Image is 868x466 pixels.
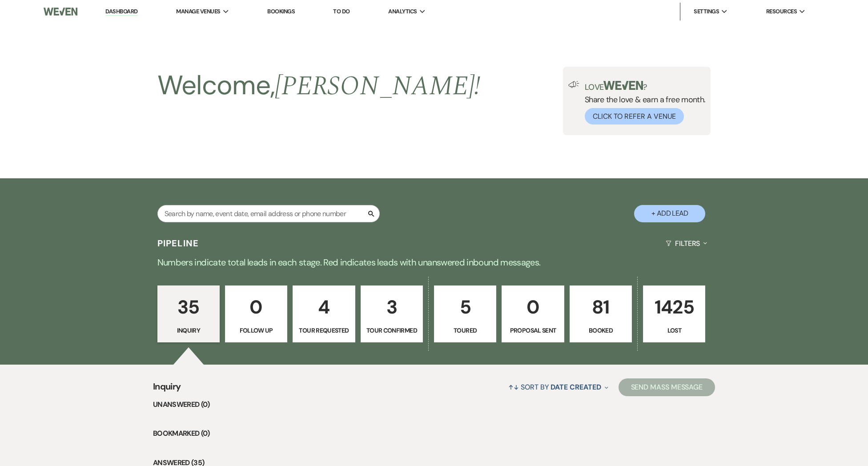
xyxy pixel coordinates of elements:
span: ↑↓ [508,382,519,392]
p: 81 [575,292,626,322]
div: Share the love & earn a free month. [579,81,706,125]
p: Numbers indicate total leads in each stage. Red indicates leads with unanswered inbound messages. [114,255,754,269]
a: 3Tour Confirmed [361,285,423,342]
p: Love ? [585,81,706,91]
span: Inquiry [153,380,181,399]
img: Weven Logo [44,2,78,21]
button: Click to Refer a Venue [585,108,684,125]
h2: Welcome, [157,67,481,105]
a: Bookings [267,8,295,15]
h3: Pipeline [157,237,199,249]
span: Analytics [388,7,417,16]
button: Filters [662,232,711,255]
p: 3 [366,292,417,322]
p: 4 [298,292,349,322]
button: Send Mass Message [619,378,715,396]
p: Booked [575,325,626,335]
a: 0Proposal Sent [502,285,564,342]
p: 1425 [649,292,699,322]
a: 0Follow Up [225,285,287,342]
a: To Do [333,8,350,15]
a: 35Inquiry [157,285,220,342]
a: 5Toured [434,285,496,342]
p: 35 [163,292,214,322]
p: 5 [440,292,490,322]
span: [PERSON_NAME] ! [275,66,480,107]
span: Date Created [551,382,601,392]
p: 0 [231,292,281,322]
input: Search by name, event date, email address or phone number [157,205,380,222]
img: weven-logo-green.svg [603,81,643,90]
a: 81Booked [570,285,632,342]
a: Dashboard [105,8,137,16]
p: Inquiry [163,325,214,335]
p: Tour Confirmed [366,325,417,335]
button: + Add Lead [634,205,705,222]
li: Unanswered (0) [153,399,715,410]
p: 0 [507,292,558,322]
p: Lost [649,325,699,335]
p: Proposal Sent [507,325,558,335]
p: Follow Up [231,325,281,335]
button: Sort By Date Created [505,375,611,399]
span: Settings [694,7,719,16]
p: Toured [440,325,490,335]
p: Tour Requested [298,325,349,335]
img: loud-speaker-illustration.svg [568,81,579,88]
span: Resources [766,7,797,16]
span: Manage Venues [176,7,220,16]
li: Bookmarked (0) [153,428,715,439]
a: 4Tour Requested [293,285,355,342]
a: 1425Lost [643,285,705,342]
